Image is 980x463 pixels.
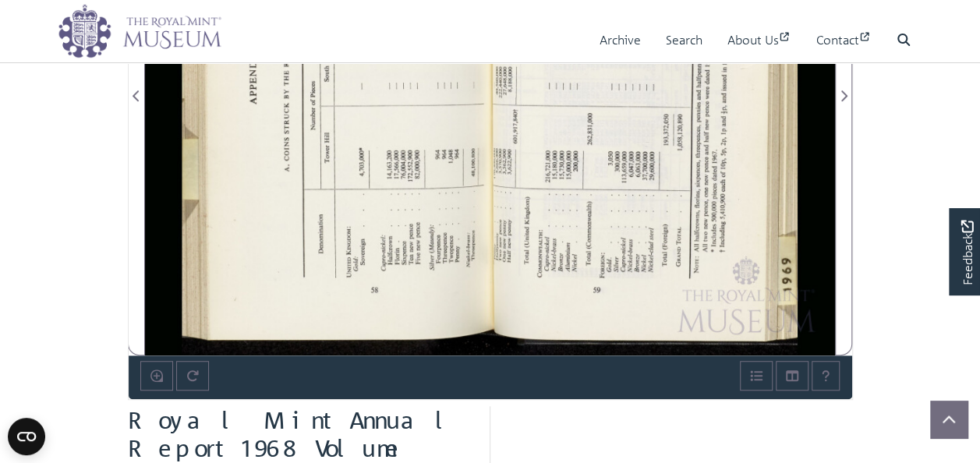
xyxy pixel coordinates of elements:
[140,361,173,391] button: Enable or disable loupe tool (Alt+L)
[740,361,773,391] button: Open metadata window
[666,18,702,62] a: Search
[816,18,872,62] a: Contact
[176,361,209,391] button: Rotate the book
[776,361,808,391] button: Thumbnails
[930,401,968,438] button: Scroll to top
[58,4,221,58] img: logo_wide.png
[8,418,45,455] button: Open CMP widget
[600,18,641,62] a: Archive
[812,361,840,391] button: Help
[949,208,980,295] a: Would you like to provide feedback?
[727,18,791,62] a: About Us
[957,221,976,285] span: Feedback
